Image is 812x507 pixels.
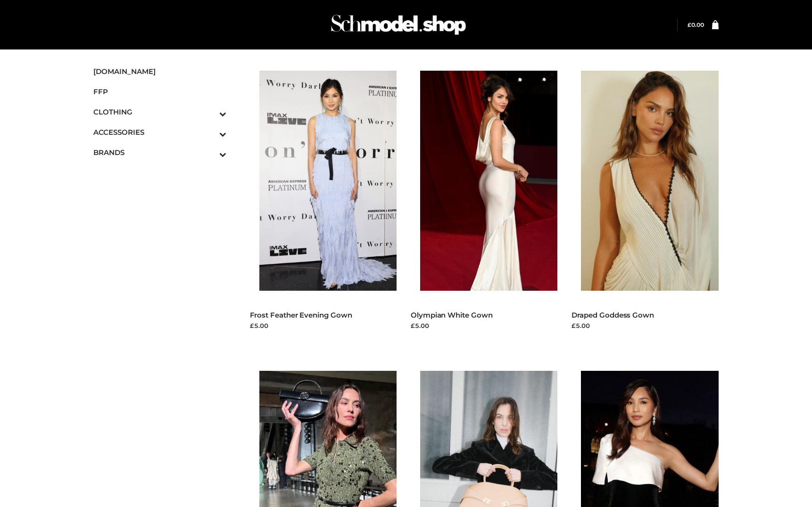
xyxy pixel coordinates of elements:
[193,122,226,142] button: Toggle Submenu
[572,311,654,319] a: Draped Goddess Gown
[93,61,226,82] a: [DOMAIN_NAME]
[193,142,226,163] button: Toggle Submenu
[688,21,704,28] bdi: 0.00
[93,147,226,158] span: BRANDS
[411,321,558,330] div: £5.00
[250,311,352,319] a: Frost Feather Evening Gown
[572,321,719,330] div: £5.00
[688,21,704,28] a: £0.00
[93,66,226,77] span: [DOMAIN_NAME]
[688,21,691,28] span: £
[93,106,226,117] span: CLOTHING
[93,122,226,142] a: ACCESSORIESToggle Submenu
[250,321,397,330] div: £5.00
[93,82,226,102] a: FFP
[93,102,226,122] a: CLOTHINGToggle Submenu
[93,86,226,97] span: FFP
[328,6,469,43] img: Schmodel Admin 964
[193,102,226,122] button: Toggle Submenu
[93,127,226,138] span: ACCESSORIES
[411,311,493,319] a: Olympian White Gown
[93,142,226,163] a: BRANDSToggle Submenu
